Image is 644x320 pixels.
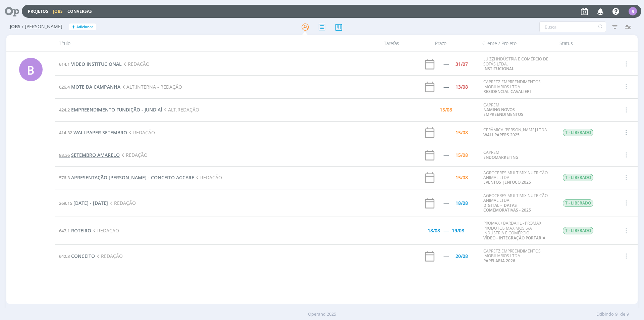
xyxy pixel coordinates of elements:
a: Conversas [67,8,92,14]
span: REDAÇÃO [108,200,136,206]
span: WALLPAPER SETEMBRO [73,129,127,136]
span: CONCEITO [71,253,95,259]
span: 9 [615,311,618,318]
a: ENDOMARKETING [483,154,519,160]
button: Projetos [26,9,50,14]
div: 15/08 [455,175,468,180]
span: APRESENTAÇÃO [PERSON_NAME] - CONCEITO AGCARE [71,174,194,181]
button: Conversas [65,9,94,14]
a: PAPELARIA 2026 [483,258,515,264]
span: EMPREENDIMENTO FUNDIÇÃO - JUNDIAÍ [71,106,162,113]
span: 269.15 [59,200,72,206]
div: B [629,7,637,15]
div: 13/08 [455,85,468,89]
button: Jobs [51,9,65,14]
a: 424.2EMPREENDIMENTO FUNDIÇÃO - JUNDIAÍ [59,106,162,113]
a: Jobs [53,8,63,14]
span: ALT.INTERNA - REDAÇÃO [120,84,182,90]
span: T - LIBERADO [563,227,593,234]
div: 20/08 [455,254,468,259]
span: T - LIBERADO [563,199,593,207]
a: EVENTOS |ENFOCO 2025 [483,179,531,185]
div: Prazo [403,35,478,51]
span: T - LIBERADO [563,174,593,181]
button: +Adicionar [69,24,96,31]
span: Adicionar [76,25,93,29]
span: REDAÇÃO [194,174,222,181]
a: NAMING NOVOS EMPREENDIMENTOS [483,107,523,117]
span: [DATE] - [DATE] [73,200,108,206]
span: T - LIBERADO [563,129,593,136]
input: Busca [539,21,606,32]
div: ----- [443,130,448,135]
a: 414.32WALLPAPER SETEMBRO [59,129,127,136]
span: REDAÇÃO [127,129,155,136]
div: Status [555,35,612,51]
span: 414.32 [59,130,72,136]
div: Cliente / Projeto [478,35,555,51]
span: 88.36 [59,152,70,158]
a: INSTITUCIONAL [483,66,514,72]
span: 424.2 [59,107,70,113]
div: CAPREM [483,150,552,160]
a: VÍDEO - INTEGRAÇÃO PORTARIA [483,235,545,241]
span: REDAÇÃO [91,227,119,234]
button: B [628,5,637,17]
div: CAPRETZ EMPREENDIMENTOS IMOBILIARIOS LTDA [483,249,552,263]
a: RESIDENCIAL CAVALIERI [483,89,531,94]
a: DIGITAL - DATAS COMEMORATIVAS - 2025 [483,202,531,213]
span: Jobs [10,24,20,30]
span: / [PERSON_NAME] [22,24,62,30]
div: CERÂMICA [PERSON_NAME] LTDA [483,128,552,137]
span: 647.1 [59,228,70,234]
div: AGROCERES MULTIMIX NUTRIÇÃO ANIMAL LTDA. [483,171,552,185]
div: 31/07 [455,62,468,66]
a: 269.15[DATE] - [DATE] [59,200,108,206]
span: 576.3 [59,175,70,181]
span: 642.3 [59,253,70,259]
div: PROMAX / BARDAHL - PROMAX PRODUTOS MÁXIMOS S/A INDÚSTRIA E COMÉRCIO [483,221,552,240]
span: 614.1 [59,61,70,67]
span: REDACÃO [122,61,150,67]
div: CAPRETZ EMPREENDIMENTOS IMOBILIARIOS LTDA [483,80,552,94]
span: REDAÇÃO [95,253,123,259]
div: LUIZZI INDÚSTRIA E COMÉRCIO DE SOFÁS LTDA. [483,57,552,71]
a: 614.1VIDEO INSTITUCIONAL [59,61,122,67]
div: ----- [443,62,448,66]
span: ALT.REDAÇÃO [162,106,199,113]
a: Projetos [28,8,48,14]
span: + [72,24,75,31]
div: 15/08 [455,153,468,157]
span: SETEMBRO AMARELO [71,152,120,158]
span: 626.4 [59,84,70,90]
a: 647.1ROTEIRO [59,227,91,234]
span: de [620,311,625,318]
div: CAPREM [483,103,552,117]
span: MOTE DA CAMPANHA [71,84,120,90]
span: ----- [443,227,448,234]
div: 18/08 [455,201,468,205]
div: Título [55,35,363,51]
div: ----- [443,153,448,157]
a: 88.36SETEMBRO AMARELO [59,152,120,158]
a: 642.3CONCEITO [59,253,95,259]
div: ----- [443,85,448,89]
span: 9 [627,311,629,318]
div: 18/08 [428,228,440,233]
div: ----- [443,175,448,180]
div: AGROCERES MULTIMIX NUTRIÇÃO ANIMAL LTDA. [483,193,552,213]
div: Tarefas [363,35,403,51]
div: ----- [443,201,448,205]
a: 576.3APRESENTAÇÃO [PERSON_NAME] - CONCEITO AGCARE [59,174,194,181]
div: 15/08 [440,107,452,112]
div: 19/08 [452,228,464,233]
span: VIDEO INSTITUCIONAL [71,61,122,67]
div: ----- [443,254,448,259]
a: 626.4MOTE DA CAMPANHA [59,84,120,90]
span: ROTEIRO [71,227,91,234]
span: Exibindo [596,311,614,318]
div: B [19,58,43,81]
div: 15/08 [455,130,468,135]
a: WALLPAPERS 2025 [483,132,520,138]
span: REDAÇÃO [120,152,148,158]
